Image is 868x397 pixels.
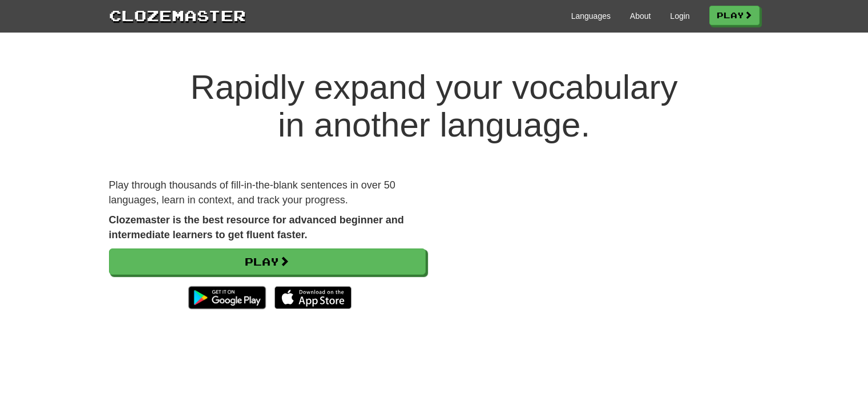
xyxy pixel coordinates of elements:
[183,280,271,315] img: Get it on Google Play
[670,10,689,22] a: Login
[274,286,352,309] img: Download_on_the_App_Store_Badge_US-UK_135x40-25178aeef6eb6b83b96f5f2d004eda3bffbb37122de64afbaef7...
[109,248,426,275] a: Play
[571,10,611,22] a: Languages
[630,10,651,22] a: About
[709,6,760,25] a: Play
[109,178,426,207] p: Play through thousands of fill-in-the-blank sentences in over 50 languages, learn in context, and...
[109,5,246,26] a: Clozemaster
[109,214,404,240] strong: Clozemaster is the best resource for advanced beginner and intermediate learners to get fluent fa...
